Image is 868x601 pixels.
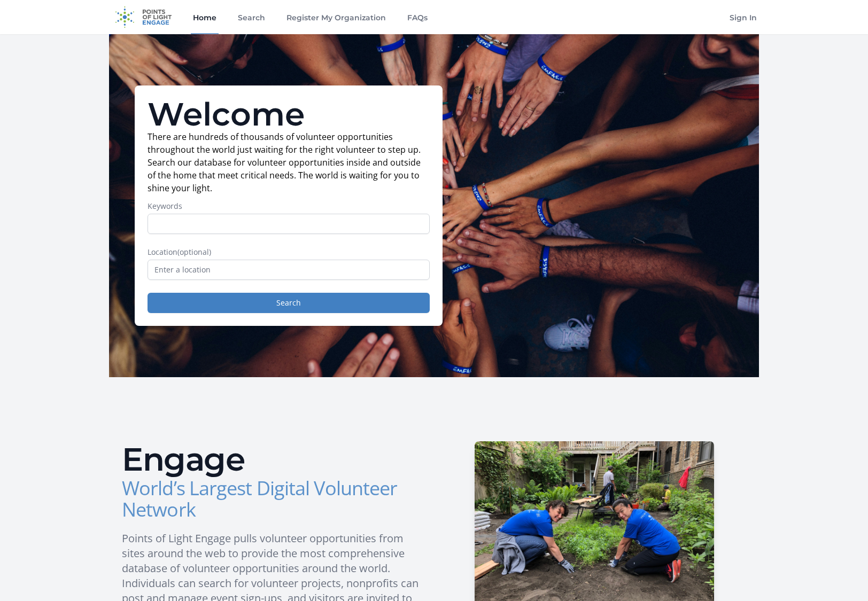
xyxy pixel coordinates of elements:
[148,98,430,130] h1: Welcome
[148,247,430,257] label: Location
[148,260,430,280] input: Enter a location
[148,130,430,194] p: There are hundreds of thousands of volunteer opportunities throughout the world just waiting for ...
[148,201,430,212] label: Keywords
[148,293,430,313] button: Search
[177,247,211,257] span: (optional)
[122,443,425,475] h2: Engage
[122,478,425,520] h3: World’s Largest Digital Volunteer Network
